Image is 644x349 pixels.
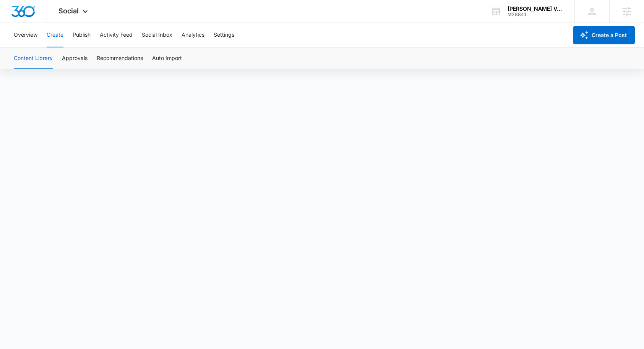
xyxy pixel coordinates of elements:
button: Auto Import [152,48,182,69]
div: account id [508,12,563,17]
button: Overview [14,23,37,47]
button: Activity Feed [100,23,133,47]
button: Create a Post [573,26,635,44]
div: account name [508,6,563,12]
button: Analytics [182,23,204,47]
button: Content Library [14,48,53,69]
button: Approvals [62,48,88,69]
button: Create [47,23,63,47]
button: Social Inbox [142,23,172,47]
span: Social [58,7,79,15]
button: Settings [214,23,234,47]
button: Publish [73,23,91,47]
button: Recommendations [97,48,143,69]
